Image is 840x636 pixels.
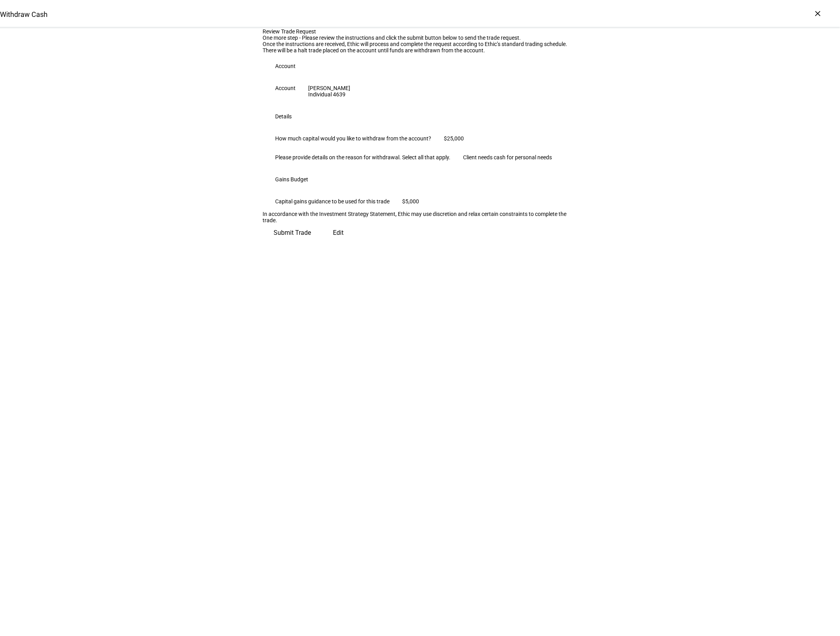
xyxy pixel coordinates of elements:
[276,198,390,205] div: Capital gains guidance to be used for this trade
[276,63,296,69] div: Account
[812,7,824,20] div: ×
[322,223,355,242] button: Edit
[263,41,577,47] div: Once the instructions are received, Ethic will process and complete the request according to Ethi...
[263,35,577,41] div: One more step - Please review the instructions and click the submit button below to send the trad...
[276,154,451,160] div: Please provide details on the reason for withdrawal. Select all that apply.
[263,223,322,242] button: Submit Trade
[309,85,351,91] div: [PERSON_NAME]
[276,176,309,183] div: Gains Budget
[403,198,419,205] div: $5,000
[263,28,577,35] div: Review Trade Request
[274,223,311,242] span: Submit Trade
[444,135,464,142] div: $25,000
[463,154,552,160] div: Client needs cash for personal needs
[276,135,432,142] div: How much capital would you like to withdraw from the account?
[276,85,296,91] div: Account
[263,47,577,53] div: There will be a halt trade placed on the account until funds are withdrawn from the account.
[276,113,292,120] div: Details
[263,211,577,223] div: In accordance with the Investment Strategy Statement, Ethic may use discretion and relax certain ...
[333,223,344,242] span: Edit
[309,91,351,98] div: Individual 4639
